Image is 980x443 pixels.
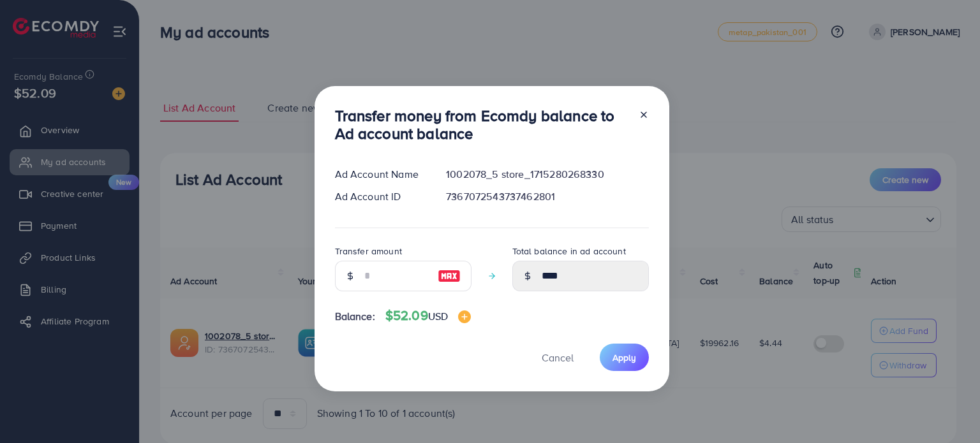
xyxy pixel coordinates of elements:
button: Apply [600,344,649,371]
img: image [458,310,471,323]
label: Transfer amount [335,245,402,258]
span: USD [428,309,448,323]
span: Balance: [335,309,375,324]
div: 7367072543737462801 [436,189,658,204]
span: Apply [612,351,636,364]
h3: Transfer money from Ecomdy balance to Ad account balance [335,106,628,143]
button: Cancel [526,344,590,371]
h4: $52.09 [385,308,471,324]
iframe: Chat [926,386,970,433]
span: Cancel [542,351,574,365]
div: 1002078_5 store_1715280268330 [436,167,658,182]
div: Ad Account Name [325,167,436,182]
img: image [438,268,461,284]
div: Ad Account ID [325,189,436,204]
label: Total balance in ad account [512,245,626,258]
